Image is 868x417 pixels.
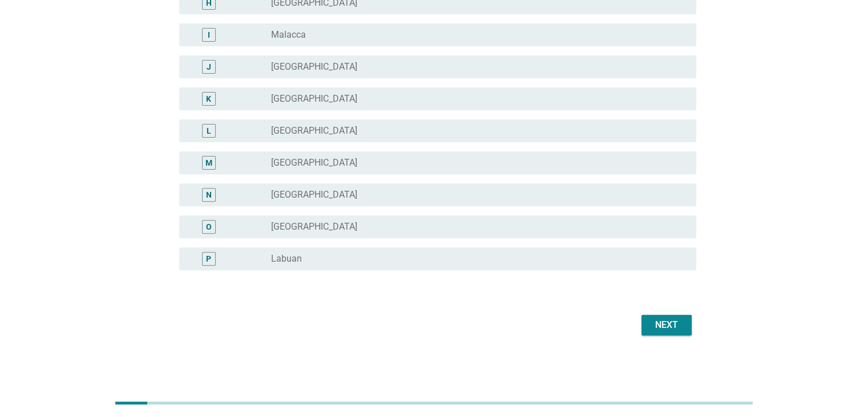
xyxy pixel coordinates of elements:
div: M [205,157,212,169]
div: I [208,29,210,41]
label: Malacca [271,29,306,41]
label: [GEOGRAPHIC_DATA] [271,93,357,105]
label: [GEOGRAPHIC_DATA] [271,189,357,201]
label: [GEOGRAPHIC_DATA] [271,125,357,137]
label: [GEOGRAPHIC_DATA] [271,61,357,73]
label: [GEOGRAPHIC_DATA] [271,157,357,169]
div: J [207,61,211,73]
div: K [206,93,211,105]
div: L [207,125,211,137]
label: Labuan [271,253,302,264]
div: Next [651,318,683,332]
div: O [206,220,212,232]
div: N [206,189,212,201]
div: P [206,252,211,264]
button: Next [641,315,692,335]
label: [GEOGRAPHIC_DATA] [271,221,357,232]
